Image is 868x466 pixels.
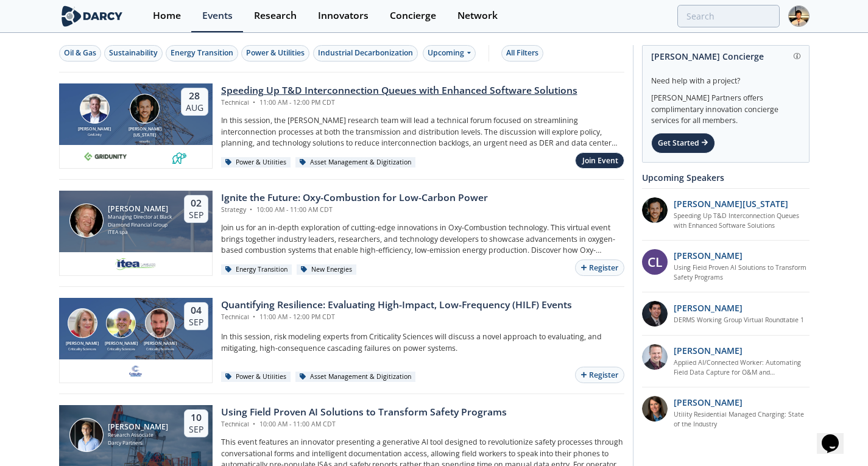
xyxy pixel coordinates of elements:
div: Asset Management & Digitization [295,372,416,383]
p: [PERSON_NAME] [674,344,743,357]
div: Energy Transition [221,264,292,275]
div: GridUnity [76,132,113,137]
img: e2203200-5b7a-4eed-a60e-128142053302 [115,256,157,271]
div: Get Started [651,133,715,154]
p: Join us for an in-depth exploration of cutting-edge innovations in Oxy-Combustion technology. Thi... [221,222,624,256]
a: Susan Ginsburg [PERSON_NAME] Criticality Sciences Ben Ruddell [PERSON_NAME] Criticality Sciences ... [59,298,624,383]
a: Patrick Imeson [PERSON_NAME] Managing Director at Black Diamond Financial Group ITEA spa 02 Sep I... [59,191,624,276]
div: Energy Transition [171,48,233,58]
div: [PERSON_NAME] Partners offers complimentary innovation concierge services for all members. [651,86,800,127]
div: Sep [189,317,203,328]
div: Darcy Partners [108,439,168,447]
img: 1b183925-147f-4a47-82c9-16eeeed5003c [642,197,668,223]
button: Sustainability [104,45,163,62]
a: Speeding Up T&D Interconnection Queues with Enhanced Software Solutions [674,211,810,231]
img: Juan Mayol [69,418,104,452]
span: • [251,420,258,428]
p: [PERSON_NAME] [674,396,743,409]
div: [PERSON_NAME] [108,205,173,213]
div: Home [153,11,181,21]
div: CL [642,249,668,275]
a: Utility Residential Managed Charging: State of the Industry [674,410,810,429]
div: 04 [189,305,203,317]
input: Advanced Search [677,5,780,27]
div: Asset Management & Digitization [295,157,416,168]
div: [PERSON_NAME] [76,126,113,133]
img: 336b6de1-6040-4323-9c13-5718d9811639 [172,149,187,164]
div: Power & Utilities [246,48,305,58]
a: Brian Fitzsimons [PERSON_NAME] GridUnity Luigi Montana [PERSON_NAME][US_STATE] envelio 28 Aug Spe... [59,83,624,169]
div: Network [457,11,498,21]
img: Profile [788,5,810,27]
button: Register [575,259,624,276]
div: Innovators [318,11,369,21]
div: Ignite the Future: Oxy-Combustion for Low-Carbon Power [221,191,488,205]
button: All Filters [501,45,543,62]
div: Technical 11:00 AM - 12:00 PM CDT [221,98,577,108]
button: Join Event [575,152,624,169]
div: Strategy 10:00 AM - 11:00 AM CDT [221,205,488,215]
a: DERMS Working Group Virtual Roundtable 1 [674,316,804,325]
div: [PERSON_NAME] [102,341,141,347]
img: 10e008b0-193f-493d-a134-a0520e334597 [84,149,127,164]
div: [PERSON_NAME] [63,341,102,347]
button: Energy Transition [166,45,238,62]
p: [PERSON_NAME] [674,249,743,262]
div: Sep [189,210,203,221]
div: 28 [186,90,203,102]
img: 257d1208-f7de-4aa6-9675-f79dcebd2004 [642,344,668,370]
img: Patrick Imeson [69,203,104,238]
div: Events [202,11,233,21]
div: Power & Utilities [221,157,291,168]
div: [PERSON_NAME] Concierge [651,46,800,67]
button: Industrial Decarbonization [313,45,418,62]
div: Power & Utilities [221,372,291,383]
div: Need help with a project? [651,67,800,86]
img: 47e0ea7c-5f2f-49e4-bf12-0fca942f69fc [642,301,668,327]
span: • [251,312,258,321]
div: Using Field Proven AI Solutions to Transform Safety Programs [221,405,507,420]
a: Using Field Proven AI Solutions to Transform Safety Programs [674,263,810,283]
span: • [248,205,255,214]
button: Power & Utilities [241,45,309,62]
div: Upcoming Speakers [642,167,810,188]
p: In this session, risk modeling experts from Criticality Sciences will discuss a novel approach to... [221,331,624,354]
div: Technical 10:00 AM - 11:00 AM CDT [221,420,507,429]
div: Research Associate [108,431,168,439]
div: New Energies [297,264,357,275]
div: Upcoming [423,45,476,62]
img: Ben Ruddell [106,308,136,338]
div: All Filters [506,48,538,58]
div: Criticality Sciences [102,347,141,351]
div: 10 [189,412,203,424]
div: Managing Director at Black Diamond Financial Group [108,213,173,228]
p: [PERSON_NAME][US_STATE] [674,197,788,210]
button: Oil & Gas [59,45,101,62]
img: logo-wide.svg [59,5,125,27]
div: Criticality Sciences [141,347,180,351]
img: Luigi Montana [130,94,160,124]
p: [PERSON_NAME] [674,302,743,314]
img: 9804e1aa-b645-4108-89ee-b22e9a5facc1 [642,396,668,422]
div: Oil & Gas [64,48,96,58]
div: Speeding Up T&D Interconnection Queues with Enhanced Software Solutions [221,83,577,98]
div: ITEA spa [108,228,173,236]
div: [PERSON_NAME] [108,423,168,431]
img: f59c13b7-8146-4c0f-b540-69d0cf6e4c34 [128,364,143,378]
p: In this session, the [PERSON_NAME] research team will lead a technical forum focused on streamlin... [221,115,624,149]
div: Sustainability [109,48,158,58]
div: Sep [189,424,203,435]
iframe: chat widget [817,417,856,454]
button: Register [575,367,624,383]
img: Susan Ginsburg [68,308,97,338]
div: Technical 11:00 AM - 12:00 PM CDT [221,312,572,322]
img: information.svg [794,53,800,60]
div: Quantifying Resilience: Evaluating High-Impact, Low-Frequency (HILF) Events [221,298,572,312]
div: Join Event [582,155,618,166]
div: envelio [126,139,164,144]
span: • [251,98,258,107]
div: Research [254,11,297,21]
div: Industrial Decarbonization [318,48,413,58]
div: 02 [189,197,203,210]
img: Brian Fitzsimons [80,94,110,124]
